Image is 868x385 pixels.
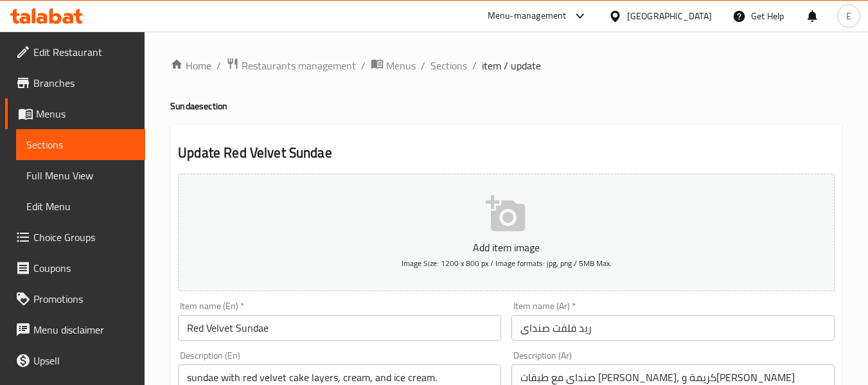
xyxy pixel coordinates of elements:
[26,168,135,183] span: Full Menu View
[5,37,145,67] a: Edit Restaurant
[170,58,211,73] a: Home
[402,256,612,271] span: Image Size: 1200 x 800 px / Image formats: jpg, png / 5MB Max.
[5,253,145,283] a: Coupons
[5,222,145,253] a: Choice Groups
[482,58,541,73] span: item / update
[16,160,145,191] a: Full Menu View
[33,75,135,91] span: Branches
[5,98,145,129] a: Menus
[226,57,356,74] a: Restaurants management
[36,106,135,121] span: Menus
[178,143,835,163] h2: Update Red Velvet Sundae
[386,58,416,73] span: Menus
[33,291,135,307] span: Promotions
[33,44,135,60] span: Edit Restaurant
[5,314,145,345] a: Menu disclaimer
[511,315,835,341] input: Enter name Ar
[846,9,851,23] span: E
[16,191,145,222] a: Edit Menu
[16,129,145,160] a: Sections
[5,67,145,98] a: Branches
[33,229,135,245] span: Choice Groups
[178,315,501,341] input: Enter name En
[5,345,145,376] a: Upsell
[217,58,221,73] li: /
[488,8,567,24] div: Menu-management
[627,9,712,23] div: [GEOGRAPHIC_DATA]
[26,199,135,214] span: Edit Menu
[198,240,815,255] p: Add item image
[178,174,835,291] button: Add item imageImage Size: 1200 x 800 px / Image formats: jpg, png / 5MB Max.
[33,322,135,337] span: Menu disclaimer
[242,58,356,73] span: Restaurants management
[472,58,477,73] li: /
[361,58,366,73] li: /
[33,260,135,276] span: Coupons
[170,57,842,74] nav: breadcrumb
[5,283,145,314] a: Promotions
[33,353,135,368] span: Upsell
[430,58,467,73] a: Sections
[421,58,425,73] li: /
[26,137,135,152] span: Sections
[170,100,842,112] h4: Sundae section
[371,57,416,74] a: Menus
